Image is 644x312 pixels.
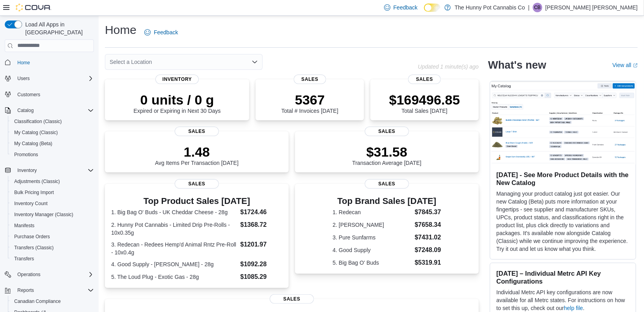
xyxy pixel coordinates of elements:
[2,165,97,176] button: Inventory
[11,243,57,252] a: Transfers (Classic)
[612,62,638,68] a: View allExternal link
[11,188,94,197] span: Bulk Pricing Import
[424,4,441,12] input: Dark Mode
[155,144,239,160] p: 1.48
[14,129,58,136] span: My Catalog (Classic)
[240,220,282,230] dd: $1368.72
[11,210,94,219] span: Inventory Manager (Classic)
[11,221,37,230] a: Manifests
[16,4,51,11] img: Cova
[134,92,221,108] p: 0 units / 0 g
[2,285,97,296] button: Reports
[8,231,97,242] button: Purchase Orders
[155,144,239,166] div: Avg Items Per Transaction [DATE]
[8,187,97,198] button: Bulk Pricing Import
[389,92,460,108] p: $169496.85
[154,28,178,36] span: Feedback
[488,59,546,71] h2: What's new
[141,24,181,40] a: Feedback
[11,177,94,186] span: Adjustments (Classic)
[418,64,479,70] p: Updated 1 minute(s) ago
[332,221,411,229] dt: 2. [PERSON_NAME]
[415,245,441,255] dd: $7248.09
[14,234,50,240] span: Purchase Orders
[14,222,34,229] span: Manifests
[11,199,94,208] span: Inventory Count
[14,189,54,196] span: Bulk Pricing Import
[11,150,41,159] a: Promotions
[8,149,97,160] button: Promotions
[240,207,282,217] dd: $1724.46
[528,3,530,12] p: |
[2,89,97,100] button: Customers
[17,271,41,278] span: Operations
[8,176,97,187] button: Adjustments (Classic)
[14,298,61,305] span: Canadian Compliance
[8,253,97,264] button: Transfers
[14,211,73,218] span: Inventory Manager (Classic)
[365,179,409,189] span: Sales
[14,118,62,125] span: Classification (Classic)
[175,179,219,189] span: Sales
[14,166,94,175] span: Inventory
[11,139,94,148] span: My Catalog (Beta)
[8,296,97,307] button: Canadian Compliance
[11,117,94,126] span: Classification (Classic)
[240,272,282,282] dd: $1085.29
[11,210,77,219] a: Inventory Manager (Classic)
[11,221,94,230] span: Manifests
[14,270,44,279] button: Operations
[332,208,411,216] dt: 1. Redecan
[352,144,422,160] p: $31.58
[17,60,30,66] span: Home
[14,286,94,295] span: Reports
[415,207,441,217] dd: $7845.37
[11,188,57,197] a: Bulk Pricing Import
[534,3,541,12] span: CB
[252,59,258,65] button: Open list of options
[11,128,94,137] span: My Catalog (Classic)
[14,245,54,251] span: Transfers (Classic)
[633,63,638,68] svg: External link
[11,177,63,186] a: Adjustments (Classic)
[2,105,97,116] button: Catalog
[281,92,338,114] div: Total # Invoices [DATE]
[281,92,338,108] p: 5367
[17,107,34,114] span: Catalog
[389,92,460,114] div: Total Sales [DATE]
[14,90,43,99] a: Customers
[332,196,441,206] h3: Top Brand Sales [DATE]
[415,233,441,242] dd: $7431.02
[11,254,94,263] span: Transfers
[394,4,418,11] span: Feedback
[105,22,136,38] h1: Home
[14,166,40,175] button: Inventory
[415,258,441,267] dd: $5319.91
[8,116,97,127] button: Classification (Classic)
[14,270,94,279] span: Operations
[111,241,237,256] dt: 3. Redecan - Redees Hemp'd Animal Rntz Pre-Roll - 10x0.4g
[14,200,48,207] span: Inventory Count
[332,246,411,254] dt: 4. Good Supply
[533,3,542,12] div: Cameron Brown
[270,294,314,304] span: Sales
[455,3,525,12] p: The Hunny Pot Cannabis Co
[14,256,34,262] span: Transfers
[22,21,94,36] span: Load All Apps in [GEOGRAPHIC_DATA]
[14,151,38,158] span: Promotions
[111,260,237,268] dt: 4. Good Supply - [PERSON_NAME] - 28g
[111,273,237,281] dt: 5. The Loud Plug - Exotic Gas - 28g
[2,57,97,68] button: Home
[14,106,94,115] span: Catalog
[11,150,94,159] span: Promotions
[14,58,33,67] a: Home
[111,196,282,206] h3: Top Product Sales [DATE]
[497,269,629,285] h3: [DATE] – Individual Metrc API Key Configurations
[134,92,221,114] div: Expired or Expiring in Next 30 Days
[11,297,94,306] span: Canadian Compliance
[11,232,94,241] span: Purchase Orders
[545,3,638,12] p: [PERSON_NAME] [PERSON_NAME]
[111,221,237,237] dt: 2. Hunny Pot Cannabis - Limited Drip Pre-Rolls - 10x0.35g
[11,117,65,126] a: Classification (Classic)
